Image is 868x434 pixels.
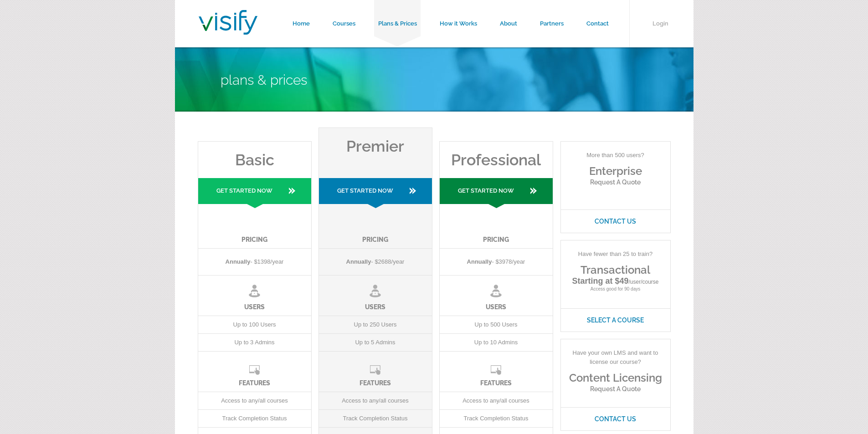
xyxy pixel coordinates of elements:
li: Access to any/all courses [440,392,553,410]
p: Request a Quote [561,384,670,393]
p: Have your own LMS and want to license our course? [561,339,670,371]
strong: Annually [467,258,492,265]
li: Pricing [440,208,553,249]
h3: Professional [440,142,553,169]
li: Up to 250 Users [319,316,432,334]
li: - $1398/year [198,249,311,276]
li: Up to 5 Admins [319,334,432,352]
strong: Annually [346,258,371,265]
span: /user/course [629,279,659,285]
li: Users [440,276,553,316]
li: Access to any/all courses [319,392,432,410]
p: Starting at $49 [561,276,670,286]
li: Access to any/all courses [198,392,311,410]
li: Track Completion Status [198,410,311,428]
h3: Premier [319,128,432,155]
li: Pricing [319,208,432,249]
li: Pricing [198,208,311,249]
a: Get Started Now [440,178,553,208]
img: Visify Training [199,10,257,35]
li: Features [198,352,311,392]
p: More than 500 users? [561,142,670,164]
li: Users [198,276,311,316]
li: Up to 500 Users [440,316,553,334]
a: Select A Course [561,308,670,332]
li: Features [319,352,432,392]
h3: Content Licensing [561,371,670,384]
li: - $3978/year [440,249,553,276]
p: Request a Quote [561,178,670,187]
li: Up to 100 Users [198,316,311,334]
a: Visify Training [199,24,257,37]
li: Users [319,276,432,316]
div: Access good for 90 days [560,240,671,332]
h3: Enterprise [561,164,670,178]
li: - $2688/year [319,249,432,276]
h3: Basic [198,142,311,169]
li: Track Completion Status [319,410,432,428]
p: Have fewer than 25 to train? [561,240,670,263]
a: Contact Us [561,407,670,430]
a: Get Started Now [198,178,311,208]
li: Up to 3 Admins [198,334,311,352]
li: Up to 10 Admins [440,334,553,352]
li: Track Completion Status [440,410,553,428]
a: Get Started Now [319,178,432,208]
strong: Annually [226,258,251,265]
h3: Transactional [561,263,670,276]
a: Contact Us [561,209,670,233]
li: Features [440,352,553,392]
span: Plans & Prices [221,72,307,88]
